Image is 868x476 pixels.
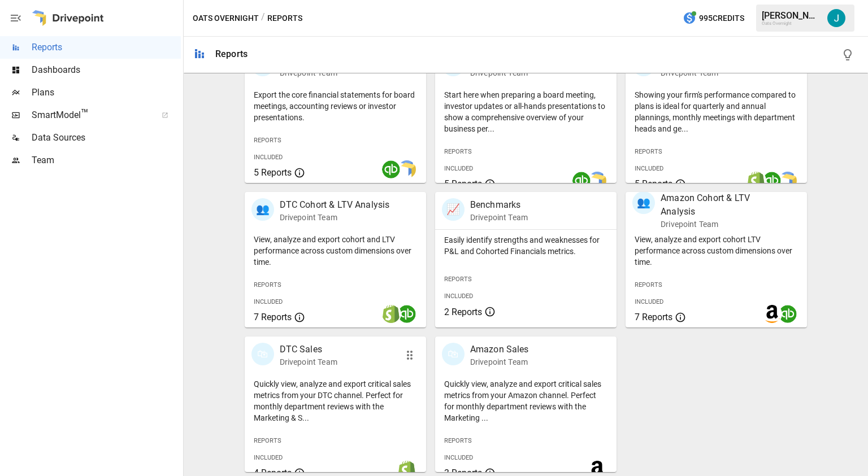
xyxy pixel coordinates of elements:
[763,172,781,190] img: quickbooks
[32,108,149,122] span: SmartModel
[32,131,181,145] span: Data Sources
[747,172,765,190] img: shopify
[280,343,337,356] p: DTC Sales
[827,9,845,27] img: Justin VanAntwerp
[251,198,274,221] div: 👥
[32,86,181,99] span: Plans
[442,343,465,365] div: 🛍
[251,343,274,365] div: 🛍
[572,172,591,190] img: quickbooks
[821,2,852,34] button: Justin VanAntwerp
[254,312,292,322] span: 7 Reports
[763,305,781,323] img: amazon
[635,148,663,172] span: Reports Included
[444,148,473,172] span: Reports Included
[398,160,416,178] img: smart model
[661,219,772,230] p: Drivepoint Team
[444,437,473,461] span: Reports Included
[699,11,744,25] span: 995 Credits
[635,234,798,268] p: View, analyze and export cohort LTV performance across custom dimensions over time.
[762,10,821,21] div: [PERSON_NAME]
[779,172,797,190] img: smart model
[632,191,655,214] div: 👥
[444,89,607,134] p: Start here when preparing a board meeting, investor updates or all-hands presentations to show a ...
[280,356,337,368] p: Drivepoint Team
[32,41,181,54] span: Reports
[635,312,672,322] span: 7 Reports
[261,11,265,25] div: /
[382,160,400,178] img: quickbooks
[444,276,473,300] span: Reports Included
[32,154,181,167] span: Team
[470,212,528,223] p: Drivepoint Team
[678,8,749,29] button: 995Credits
[193,11,259,25] button: Oats Overnight
[254,137,283,161] span: Reports Included
[635,281,663,305] span: Reports Included
[254,167,292,178] span: 5 Reports
[444,378,607,423] p: Quickly view, analyze and export critical sales metrics from your Amazon channel. Perfect for mon...
[444,307,482,317] span: 2 Reports
[254,281,283,305] span: Reports Included
[32,63,181,77] span: Dashboards
[254,234,417,268] p: View, analyze and export cohort and LTV performance across custom dimensions over time.
[280,198,390,212] p: DTC Cohort & LTV Analysis
[444,178,482,189] span: 5 Reports
[779,305,797,323] img: quickbooks
[470,198,528,212] p: Benchmarks
[635,89,798,134] p: Showing your firm's performance compared to plans is ideal for quarterly and annual plannings, mo...
[215,49,248,59] div: Reports
[280,212,390,223] p: Drivepoint Team
[398,305,416,323] img: quickbooks
[470,343,529,356] p: Amazon Sales
[588,172,606,190] img: smart model
[254,89,417,123] p: Export the core financial statements for board meetings, accounting reviews or investor presentat...
[444,234,607,257] p: Easily identify strengths and weaknesses for P&L and Cohorted Financials metrics.
[635,178,672,189] span: 5 Reports
[382,305,400,323] img: shopify
[254,437,283,461] span: Reports Included
[254,378,417,423] p: Quickly view, analyze and export critical sales metrics from your DTC channel. Perfect for monthl...
[661,191,772,219] p: Amazon Cohort & LTV Analysis
[762,21,821,26] div: Oats Overnight
[470,356,529,368] p: Drivepoint Team
[442,198,465,221] div: 📈
[81,107,89,121] span: ™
